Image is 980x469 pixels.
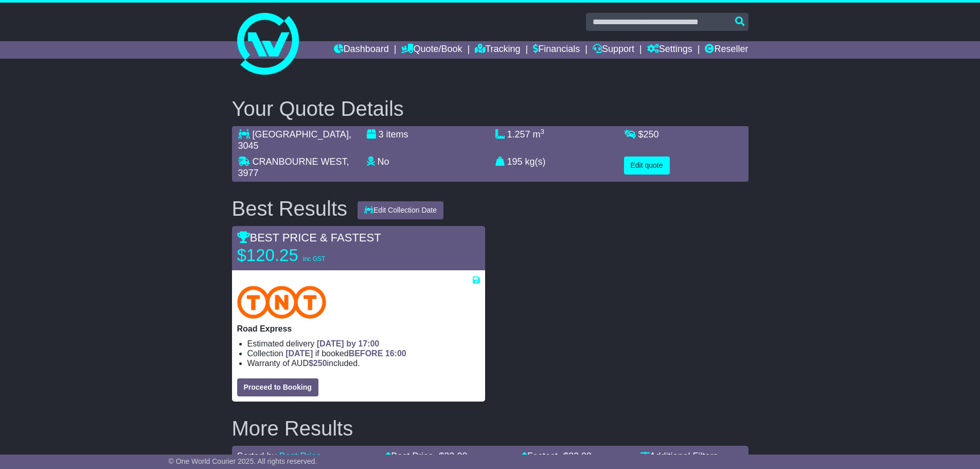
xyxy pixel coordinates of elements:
[237,245,366,266] p: $120.25
[558,451,592,461] span: - $
[253,157,347,167] span: CRANBOURNE WEST
[433,451,467,461] span: - $
[705,41,748,59] a: Reseller
[475,41,520,59] a: Tracking
[334,41,389,59] a: Dashboard
[541,128,545,135] sup: 3
[568,451,592,461] span: 33.00
[385,451,467,461] a: Best Price- $33.00
[385,349,406,358] span: 16:00
[533,129,545,140] span: m
[232,97,749,120] h2: Your Quote Details
[640,451,718,461] a: Additional Filters
[303,255,325,263] span: inc GST
[638,129,659,140] span: $
[507,129,530,140] span: 1.257
[317,339,380,348] span: [DATE] by 17:00
[644,129,659,140] span: 250
[237,324,480,334] p: Road Express
[247,349,480,358] li: Collection
[247,358,480,368] li: Warranty of AUD included.
[386,129,408,140] span: items
[247,339,480,349] li: Estimated delivery
[237,286,327,319] img: TNT Domestic: Road Express
[279,451,322,461] a: Best Price
[237,231,381,244] span: BEST PRICE & FASTEST
[358,201,443,219] button: Edit Collection Date
[237,378,318,396] button: Proceed to Booking
[237,451,277,461] span: Sorted by
[444,451,467,461] span: 33.00
[309,359,327,368] span: $
[253,129,349,140] span: [GEOGRAPHIC_DATA]
[507,157,523,167] span: 195
[238,157,349,178] span: , 3977
[349,349,383,358] span: BEFORE
[286,349,313,358] span: [DATE]
[379,129,384,140] span: 3
[286,349,406,358] span: if booked
[227,197,353,220] div: Best Results
[522,451,592,461] a: Fastest- $33.00
[525,157,546,167] span: kg(s)
[313,359,327,368] span: 250
[624,157,670,175] button: Edit quote
[533,41,580,59] a: Financials
[593,41,634,59] a: Support
[647,41,692,59] a: Settings
[378,157,389,167] span: No
[232,417,749,440] h2: More Results
[169,457,317,465] span: © One World Courier 2025. All rights reserved.
[401,41,462,59] a: Quote/Book
[238,129,351,151] span: , 3045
